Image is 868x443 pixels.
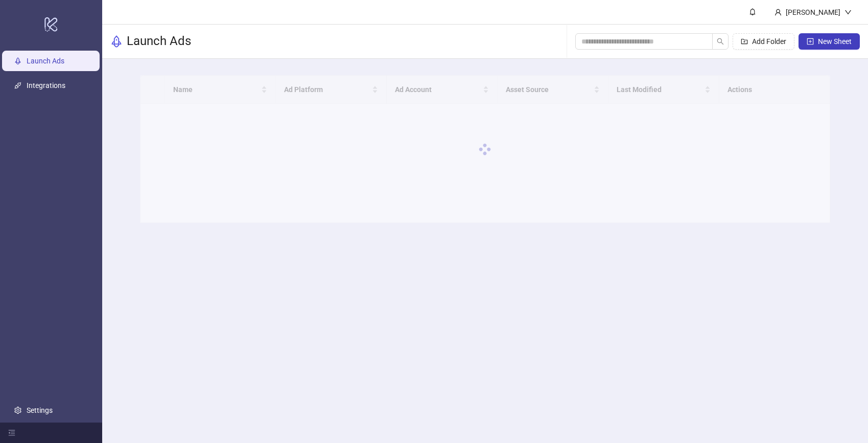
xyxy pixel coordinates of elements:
[741,38,748,45] span: folder-add
[782,7,844,18] div: [PERSON_NAME]
[733,33,794,50] button: Add Folder
[799,33,860,50] button: New Sheet
[27,57,64,65] a: Launch Ads
[775,9,782,16] span: user
[717,38,724,45] span: search
[752,37,786,46] span: Add Folder
[127,33,191,50] h3: Launch Ads
[749,8,756,15] span: bell
[807,38,814,45] span: plus-square
[8,429,15,436] span: menu-fold
[110,35,123,48] span: rocket
[27,81,65,90] a: Integrations
[818,37,852,46] span: New Sheet
[27,406,53,414] a: Settings
[844,9,852,16] span: down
